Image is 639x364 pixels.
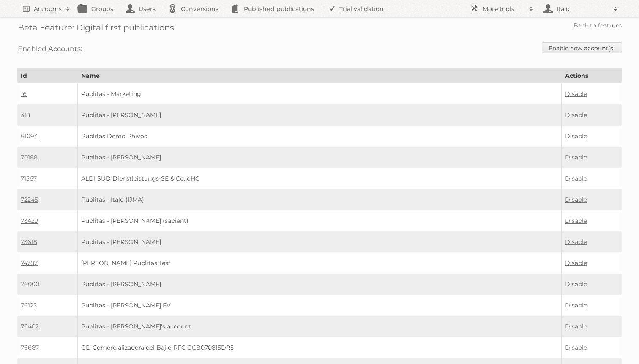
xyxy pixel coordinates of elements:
a: 76000 [21,280,39,288]
a: Disable [565,217,587,224]
a: 61094 [21,132,38,140]
h2: More tools [483,5,525,13]
td: ALDI SÜD Dienstleistungs-SE & Co. oHG [78,168,562,189]
td: Publitas - [PERSON_NAME]'s account [78,316,562,337]
h3: Enabled Accounts: [18,42,82,55]
a: Disable [565,259,587,267]
h2: Italo [554,5,609,13]
th: Actions [561,68,622,83]
a: Disable [565,280,587,288]
a: Disable [565,301,587,309]
a: 16 [21,90,27,98]
a: Disable [565,323,587,330]
a: 72245 [21,196,38,203]
a: Disable [565,175,587,182]
a: 74787 [21,259,38,267]
a: Enable new account(s) [542,42,622,53]
a: Disable [565,238,587,246]
a: 76402 [21,323,39,330]
a: Disable [565,196,587,203]
a: 76687 [21,344,39,351]
td: Publitas Demo Phivos [78,126,562,147]
td: Publitas - [PERSON_NAME] [78,231,562,252]
h2: Accounts [34,5,62,13]
td: Publitas - [PERSON_NAME] (sapient) [78,210,562,231]
td: [PERSON_NAME] Publitas Test [78,252,562,274]
td: Publitas - [PERSON_NAME] [78,104,562,126]
td: Publitas - [PERSON_NAME] [78,147,562,168]
td: GD Comercializadora del Bajio RFC GCB070815DR5 [78,337,562,358]
td: Publitas - Italo (IJMA) [78,189,562,210]
a: 73429 [21,217,38,224]
a: 318 [21,111,30,119]
a: Disable [565,90,587,98]
a: Disable [565,344,587,351]
th: Id [17,68,78,83]
h2: Beta Feature: Digital first publications [18,21,174,34]
a: Disable [565,132,587,140]
a: Disable [565,111,587,119]
th: Name [78,68,562,83]
a: Back to features [573,22,622,29]
td: Publitas - [PERSON_NAME] [78,274,562,295]
a: Disable [565,153,587,161]
a: 76125 [21,301,37,309]
a: 70188 [21,153,38,161]
a: 73618 [21,238,37,246]
a: 71567 [21,175,37,182]
td: Publitas - [PERSON_NAME] EV [78,295,562,316]
td: Publitas - Marketing [78,83,562,105]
